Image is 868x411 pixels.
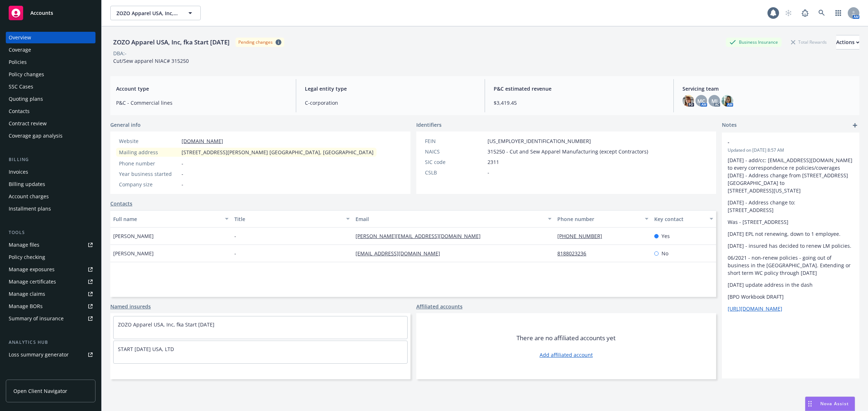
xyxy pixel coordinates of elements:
a: Manage claims [6,288,95,300]
a: Accounts [6,3,95,23]
div: Total Rewards [787,38,830,47]
a: ZOZO Apparel USA, Inc, fka Start [DATE] [118,321,214,328]
span: - [728,138,835,146]
span: C-corporation [305,99,476,107]
span: Legal entity type [305,85,476,92]
span: Cut/Sew apparel NIAC# 315250 [113,57,189,64]
div: Website [119,137,179,145]
span: 315250 - Cut and Sew Apparel Manufacturing (except Contractors) [488,148,648,155]
div: Title [234,215,342,223]
div: Phone number [557,215,641,223]
span: - [488,169,489,176]
div: CSLB [425,169,485,176]
span: [US_EMPLOYER_IDENTIFICATION_NUMBER] [488,137,591,145]
div: Summary of insurance [9,313,64,324]
a: Manage exposures [6,264,95,275]
a: Manage BORs [6,300,95,312]
div: Tools [6,229,95,236]
a: Installment plans [6,203,95,215]
span: [STREET_ADDRESS][PERSON_NAME] [GEOGRAPHIC_DATA], [GEOGRAPHIC_DATA] [182,148,374,156]
div: Manage files [9,239,39,251]
span: P&C - Commercial lines [116,99,287,107]
a: Coverage gap analysis [6,130,95,142]
a: Policy checking [6,251,95,263]
div: Manage certificates [9,276,56,287]
p: 06/2021 - non-renew policies - going out of business in the [GEOGRAPHIC_DATA]. Extending or short... [728,254,854,277]
a: [URL][DOMAIN_NAME] [728,305,782,312]
span: MJ [711,97,718,105]
span: Notes [722,121,737,130]
div: Invoices [9,166,28,178]
span: 2311 [488,158,499,166]
a: 8188023236 [557,250,592,257]
div: Installment plans [9,203,51,215]
a: Contract review [6,118,95,129]
div: Contacts [9,105,30,117]
span: Nova Assist [820,401,849,407]
a: Loss summary generator [6,349,95,360]
button: ZOZO Apparel USA, Inc, fka Start [DATE] [110,6,201,20]
button: Title [231,210,353,228]
p: [DATE] update address in the dash [728,281,854,289]
a: Invoices [6,166,95,178]
div: DBA: - [113,49,127,57]
a: [PERSON_NAME][EMAIL_ADDRESS][DOMAIN_NAME] [356,233,486,239]
div: Loss summary generator [9,349,69,360]
div: Billing [6,156,95,163]
div: Drag to move [805,397,814,411]
div: Policies [9,56,27,68]
span: P&C estimated revenue [494,85,665,92]
div: Coverage [9,44,31,56]
div: Analytics hub [6,339,95,346]
div: Pending changes [238,39,273,45]
a: Contacts [110,200,132,207]
img: photo [722,95,733,107]
div: Manage exposures [9,264,55,275]
a: Summary of insurance [6,313,95,324]
div: Policy changes [9,69,44,80]
div: SSC Cases [9,81,33,92]
a: SSC Cases [6,81,95,92]
span: Open Client Navigator [13,387,67,395]
div: Year business started [119,170,179,178]
div: Email [356,215,544,223]
span: MC [697,97,705,105]
a: [DOMAIN_NAME] [182,138,223,144]
a: START [DATE] USA, LTD [118,346,174,352]
a: Policies [6,56,95,68]
span: No [661,250,668,257]
div: FEIN [425,137,485,145]
div: Company size [119,181,179,188]
div: Full name [113,215,221,223]
span: Identifiers [416,121,442,129]
div: Business Insurance [726,38,782,47]
span: - [182,181,183,188]
span: $3,419.45 [494,99,665,107]
div: SIC code [425,158,485,166]
p: [BPO Workbook DRAFT] [728,293,854,300]
button: Nova Assist [805,397,855,411]
button: Actions [836,35,859,49]
div: Coverage gap analysis [9,130,63,142]
span: Yes [661,232,670,240]
span: - [182,170,183,178]
a: Add affiliated account [540,351,593,359]
span: - [234,250,236,257]
span: [PERSON_NAME] [113,250,154,257]
button: Key contact [651,210,716,228]
a: add [851,121,859,130]
span: Servicing team [682,85,854,92]
a: Coverage [6,44,95,56]
div: Manage claims [9,288,45,300]
button: Phone number [554,210,651,228]
div: Key contact [654,215,705,223]
div: Billing updates [9,178,45,190]
a: Quoting plans [6,93,95,105]
button: Full name [110,210,231,228]
a: Search [814,6,829,20]
div: Account charges [9,191,49,202]
span: [PERSON_NAME] [113,232,154,240]
div: NAICS [425,148,485,155]
div: Phone number [119,160,179,167]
